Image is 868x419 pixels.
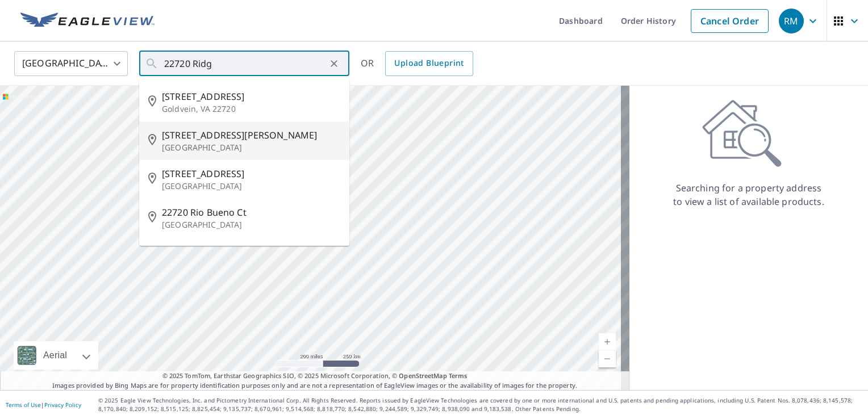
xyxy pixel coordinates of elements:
[399,371,446,380] a: OpenStreetMap
[162,128,340,142] span: [STREET_ADDRESS][PERSON_NAME]
[6,401,41,409] a: Terms of Use
[691,9,769,33] a: Cancel Order
[449,371,468,380] a: Terms
[98,396,862,413] p: © 2025 Eagle View Technologies, Inc. and Pictometry International Corp. All Rights Reserved. Repo...
[162,142,340,153] p: [GEOGRAPHIC_DATA]
[14,48,128,79] div: [GEOGRAPHIC_DATA]
[162,181,340,192] p: [GEOGRAPHIC_DATA]
[6,401,81,408] p: |
[162,103,340,115] p: Goldvein, VA 22720
[599,350,616,367] a: Current Level 5, Zoom Out
[162,219,340,231] p: [GEOGRAPHIC_DATA]
[20,12,155,30] img: EV Logo
[162,244,340,258] span: [STREET_ADDRESS]
[44,401,81,409] a: Privacy Policy
[599,333,616,350] a: Current Level 5, Zoom In
[162,371,468,381] span: © 2025 TomTom, Earthstar Geographics SIO, © 2025 Microsoft Corporation, ©
[779,9,804,33] div: RM
[385,51,473,76] a: Upload Blueprint
[326,56,342,72] button: Clear
[40,341,70,370] div: Aerial
[164,48,326,79] input: Search by address or latitude-longitude
[14,341,98,370] div: Aerial
[394,56,464,70] span: Upload Blueprint
[361,51,473,76] div: OR
[162,90,340,103] span: [STREET_ADDRESS]
[673,181,825,208] p: Searching for a property address to view a list of available products.
[162,167,340,181] span: [STREET_ADDRESS]
[162,206,340,219] span: 22720 Rio Bueno Ct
